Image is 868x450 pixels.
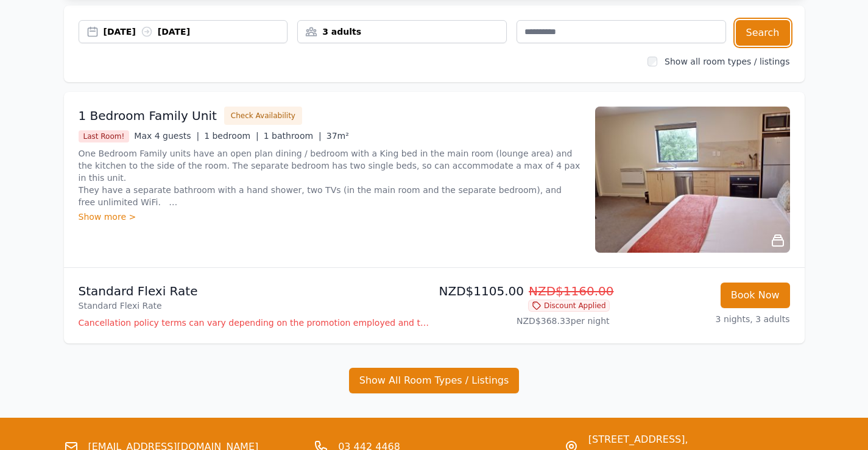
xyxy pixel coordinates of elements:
div: Show more > [79,211,580,223]
div: 3 adults [298,26,506,38]
span: 37m² [326,131,349,141]
p: Standard Flexi Rate [79,300,429,312]
p: One Bedroom Family units have an open plan dining / bedroom with a King bed in the main room (lou... [79,147,580,208]
p: NZD$368.33 per night [439,315,610,327]
span: Discount Applied [528,300,610,312]
p: 3 nights, 3 adults [619,313,790,325]
div: [DATE] [DATE] [104,26,288,38]
label: Show all room types / listings [665,57,789,66]
button: Check Availability [224,107,302,125]
span: 1 bedroom | [204,131,259,141]
span: 1 bathroom | [264,131,322,141]
button: Book Now [721,283,790,308]
p: NZD$1105.00 [439,283,610,300]
span: Max 4 guests | [134,131,199,141]
h3: 1 Bedroom Family Unit [79,107,217,124]
span: Last Room! [79,130,130,142]
p: Cancellation policy terms can vary depending on the promotion employed and the time of stay of th... [79,317,429,329]
button: Search [736,20,790,46]
span: NZD$1160.00 [529,284,614,298]
button: Show All Room Types / Listings [349,368,520,393]
span: [STREET_ADDRESS], [588,432,752,447]
p: Standard Flexi Rate [79,283,429,300]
